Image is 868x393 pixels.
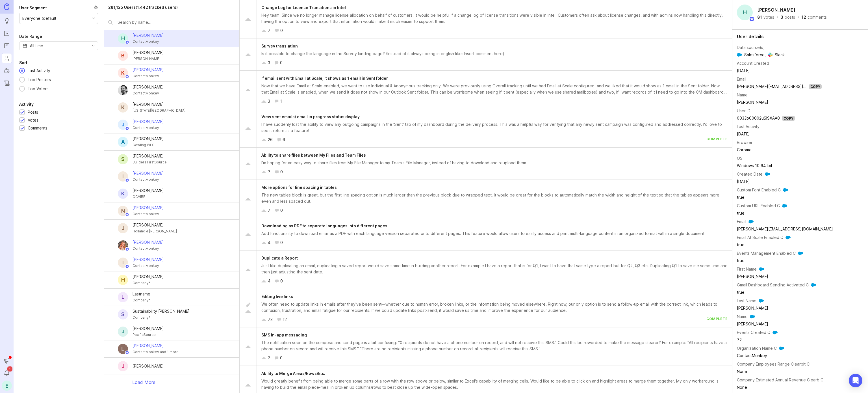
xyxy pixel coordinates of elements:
[261,114,360,119] span: View sent emails/ email in progress status display
[261,153,366,157] span: Ability to share files between My Files and Team Files
[268,137,273,143] div: 26
[268,60,270,66] div: 3
[772,330,778,335] img: Salesforce logo
[2,16,12,26] a: Ideas
[133,228,177,234] div: Holland & [PERSON_NAME]
[118,102,128,113] div: K
[776,15,779,19] div: ·
[261,378,728,390] div: Would greatly benefit from being able to merge some parts of a row with the row above or below, s...
[737,219,746,225] div: Email
[133,280,164,286] div: Company*
[133,56,164,62] div: [PERSON_NAME]
[737,242,833,248] div: true
[19,59,27,66] div: Sort
[737,329,770,336] div: Events Created C
[280,207,283,213] div: 0
[133,274,164,280] div: [PERSON_NAME]
[118,171,128,182] div: I
[782,116,795,121] div: Copy
[261,76,388,81] span: If email sent with Email at Scale, it shows as 1 email in Sent folder
[2,53,12,63] a: Users
[765,172,770,177] img: Salesforce logo
[737,289,833,295] div: true
[261,230,728,237] div: Add functionality to download email as a PDF with each language version separated onto different ...
[89,44,98,48] svg: toggle icon
[737,187,781,193] div: Custom Font Enabled C
[2,368,12,378] button: Notifications
[133,153,167,159] div: [PERSON_NAME]
[133,363,164,369] div: [PERSON_NAME]
[737,115,780,121] div: 0033b00002uSlSXAA0
[133,49,164,56] div: [PERSON_NAME]
[280,60,283,66] div: 0
[737,250,796,256] div: Events Management Enabled C
[737,321,833,327] div: [PERSON_NAME]
[133,142,164,148] div: Gowling WLG
[118,258,128,268] div: T
[261,263,728,275] div: Just like duplicating an email, duplicating a saved report would save some time in building anoth...
[782,203,787,208] img: Salesforce logo
[261,160,728,166] div: I'm hoping for an easy way to share files from My File Manager to my Team's File Manager, instead...
[133,32,164,38] div: [PERSON_NAME]
[737,345,777,351] div: Organization Name C
[19,33,42,40] div: Date Range
[737,5,753,20] div: H
[268,207,270,213] div: 7
[28,117,38,123] div: Votes
[749,16,755,22] img: member badge
[737,266,757,272] div: First Name
[240,71,732,109] a: If email sent with Email at Scale, it shows as 1 email in Sent folderNow that we have Email at Sc...
[268,239,270,246] div: 4
[802,15,806,19] div: 12
[133,125,164,131] div: ContactMonkey
[759,267,764,272] img: Salesforce logo
[283,137,285,143] div: 6
[737,60,769,66] div: Account Created
[118,68,128,78] div: K
[240,251,732,289] a: Duplicate a ReportJust like duplicating an email, duplicating a saved report would save some time...
[240,180,732,218] a: More options for line spacing in tablesThe new tables block is great, but the first line spacing ...
[737,258,833,264] div: true
[133,256,164,263] div: [PERSON_NAME]
[737,99,833,106] td: [PERSON_NAME]
[30,43,43,49] div: All time
[737,34,863,39] div: User details
[737,234,783,241] div: Email At Scale Enabled C
[261,223,387,228] span: Downloading as PDF to separate languages into different pages
[240,38,732,71] a: Survey translationIs it possible to change the language in the Survey landing page? (Instead of i...
[118,137,128,147] div: A
[781,15,783,19] div: 3
[2,41,12,51] a: Roadmaps
[2,66,12,76] a: Autopilot
[280,98,282,104] div: 1
[737,52,766,58] span: Salesforce ,
[737,314,748,320] div: Name
[133,332,164,338] div: PacificSource
[125,126,129,131] img: member badge
[133,38,164,45] div: ContactMonkey
[706,316,728,323] div: complete
[261,185,337,190] span: More options for line spacing in tables
[849,374,862,387] div: Open Intercom Messenger
[737,171,763,177] div: Created Date
[133,101,186,107] div: [PERSON_NAME]
[268,278,270,284] div: 4
[737,52,742,57] img: Salesforce logo
[118,19,235,25] input: Search by name...
[28,125,47,131] div: Comments
[104,379,239,385] div: Load More
[268,98,270,104] div: 3
[768,53,772,57] img: Slack logo
[22,15,58,21] div: Everyone (default)
[737,377,823,383] div: Company Estimated Annual Revenue Clearb C
[737,353,833,359] div: ContactMonkey
[261,83,728,95] div: Now that we have Email at Scale enabled, we want to use Individual & Anonymous tracking only. We ...
[737,194,833,200] div: true
[2,28,12,38] a: Portal
[19,5,47,11] div: User Segment
[750,314,755,319] img: Salesforce logo
[737,298,756,304] div: Last Name
[737,282,809,288] div: Gmail Dashboard Sending Activated C
[798,251,803,256] img: Salesforce logo
[785,15,795,19] div: posts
